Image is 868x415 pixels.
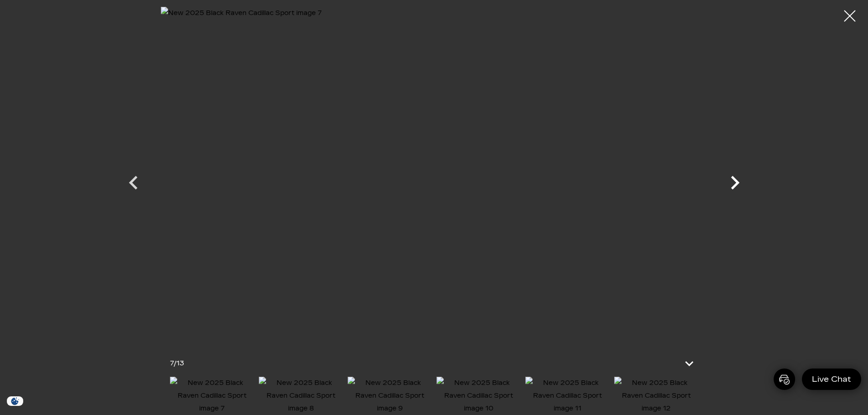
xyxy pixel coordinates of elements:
[614,377,699,415] img: New 2025 Black Raven Cadillac Sport image 12
[176,359,184,367] span: 13
[120,164,147,205] div: Previous
[437,377,521,415] img: New 2025 Black Raven Cadillac Sport image 10
[161,7,708,342] img: New 2025 Black Raven Cadillac Sport image 7
[259,377,343,415] img: New 2025 Black Raven Cadillac Sport image 8
[170,359,174,367] span: 7
[5,396,26,406] div: Privacy Settings
[721,164,749,205] div: Next
[802,369,861,390] a: Live Chat
[807,374,856,384] span: Live Chat
[774,369,795,390] a: Cart
[170,377,254,415] img: New 2025 Black Raven Cadillac Sport image 7
[525,377,610,415] img: New 2025 Black Raven Cadillac Sport image 11
[170,357,184,370] div: /
[348,377,432,415] img: New 2025 Black Raven Cadillac Sport image 9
